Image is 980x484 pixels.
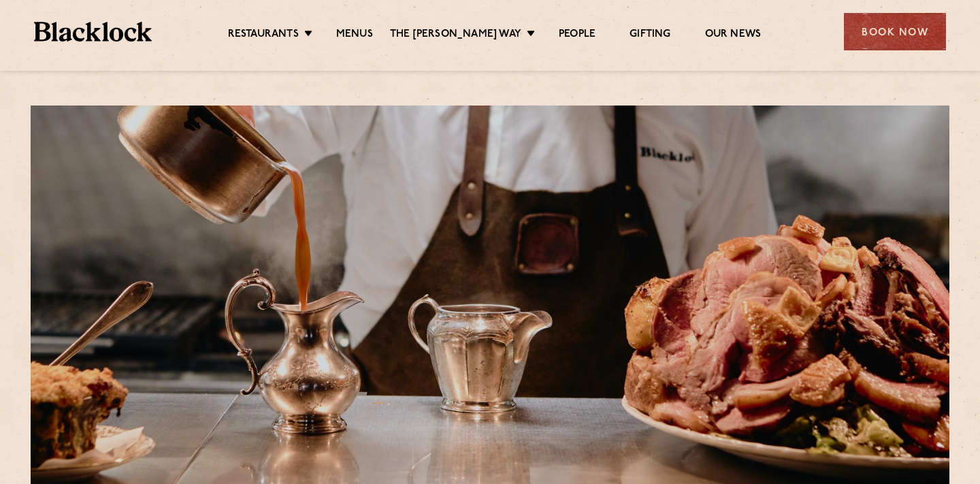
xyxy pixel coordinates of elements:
div: Book Now [844,13,946,50]
a: The [PERSON_NAME] Way [390,28,521,43]
a: People [559,28,595,43]
a: Menus [336,28,373,43]
a: Restaurants [228,28,299,43]
a: Our News [705,28,762,43]
img: BL_Textured_Logo-footer-cropped.svg [34,22,152,42]
a: Gifting [630,28,670,43]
